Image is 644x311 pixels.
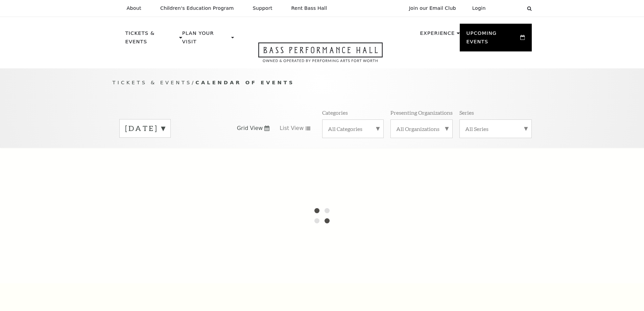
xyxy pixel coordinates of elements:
[322,109,348,116] p: Categories
[113,80,192,85] span: Tickets & Events
[182,29,230,50] p: Plan Your Visit
[459,109,474,116] p: Series
[113,79,532,87] p: /
[237,125,263,132] span: Grid View
[125,123,165,134] label: [DATE]
[195,80,294,85] span: Calendar of Events
[253,5,272,11] p: Support
[390,109,453,116] p: Presenting Organizations
[127,5,141,11] p: About
[396,125,447,132] label: All Organizations
[280,125,304,132] span: List View
[465,125,526,132] label: All Series
[420,29,455,41] p: Experience
[497,5,521,12] select: Select:
[160,5,234,11] p: Children's Education Program
[467,29,519,50] p: Upcoming Events
[291,5,327,11] p: Rent Bass Hall
[328,125,378,132] label: All Categories
[125,29,178,50] p: Tickets & Events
